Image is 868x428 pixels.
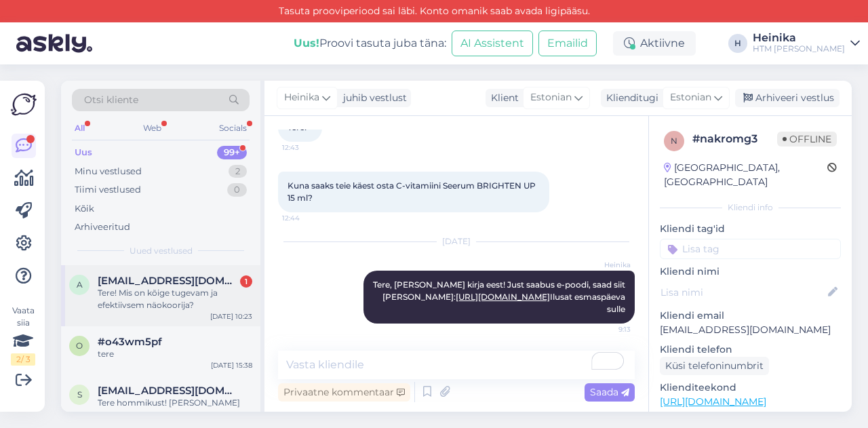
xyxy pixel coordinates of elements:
div: Uus [75,146,92,159]
span: Offline [777,132,837,147]
textarea: To enrich screen reader interactions, please activate Accessibility in Grammarly extension settings [278,351,635,379]
p: Kliendi nimi [660,265,841,279]
p: Kliendi telefon [660,343,841,357]
span: 12:43 [282,142,333,153]
div: tere [98,348,252,360]
span: s [77,389,82,400]
span: o [76,341,83,351]
div: 0 [227,183,247,197]
div: Klient [486,91,519,105]
img: Askly Logo [11,92,37,117]
span: Otsi kliente [84,93,138,107]
div: Kõik [75,202,94,216]
div: Küsi telefoninumbrit [660,357,769,375]
div: Vaata siia [11,305,35,366]
span: Heinika [580,260,631,270]
div: H [728,34,747,53]
span: Estonian [670,90,711,105]
input: Lisa nimi [660,285,825,300]
div: Socials [216,119,250,137]
div: All [72,119,87,137]
div: Aktiivne [613,31,696,56]
span: a [77,279,83,290]
div: Proovi tasuta juba täna: [294,35,446,52]
div: juhib vestlust [338,91,407,105]
p: Kliendi tag'id [660,222,841,236]
div: 1 [240,275,252,288]
div: HTM [PERSON_NAME] [753,43,845,54]
span: n [671,136,677,146]
div: Privaatne kommentaar [278,383,410,402]
span: 9:13 [580,324,631,334]
div: [DATE] 15:38 [211,360,252,370]
span: #o43wm5pf [98,336,162,348]
div: Kliendi info [660,201,841,214]
span: Kuna saaks teie käest osta C-vitamiini Seerum BRIGHTEN UP 15 ml? [288,180,538,203]
div: Tere! Mis on kõige tugevam ja efektiivsem näokoorija? [98,287,252,311]
div: [DATE] 10:23 [210,311,252,322]
div: [DATE] [278,235,635,248]
a: [URL][DOMAIN_NAME] [456,292,550,302]
div: [GEOGRAPHIC_DATA], [GEOGRAPHIC_DATA] [664,161,827,189]
p: Klienditeekond [660,381,841,395]
span: Tere, [PERSON_NAME] kirja eest! Just saabus e-poodi, saad siit [PERSON_NAME]: Ilusat esmaspäeva s... [373,279,627,314]
div: 2 / 3 [11,353,35,366]
input: Lisa tag [660,239,841,259]
a: HeinikaHTM [PERSON_NAME] [753,33,860,54]
span: 12:44 [282,213,333,223]
button: AI Assistent [452,31,533,56]
button: Emailid [538,31,597,56]
span: sirje.puusepp2@mail.ee [98,385,239,397]
span: alian.magi@gmail.com [98,275,239,287]
div: Arhiveeritud [75,220,130,234]
a: [URL][DOMAIN_NAME] [660,395,766,408]
div: # nakromg3 [692,131,777,147]
span: Uued vestlused [130,245,193,257]
div: Minu vestlused [75,165,142,178]
b: Uus! [294,37,319,50]
div: Tiimi vestlused [75,183,141,197]
div: Tere hommikust! [PERSON_NAME] Clear skin challege, aga ma ei saanud eile videot meilile! [98,397,252,421]
div: Arhiveeri vestlus [735,89,840,107]
p: Kliendi email [660,309,841,323]
div: Klienditugi [601,91,658,105]
p: [EMAIL_ADDRESS][DOMAIN_NAME] [660,323,841,337]
div: 2 [229,165,247,178]
div: 99+ [217,146,247,159]
span: Estonian [530,90,572,105]
div: Web [140,119,164,137]
div: Heinika [753,33,845,43]
span: Saada [590,386,629,398]
span: Heinika [284,90,319,105]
